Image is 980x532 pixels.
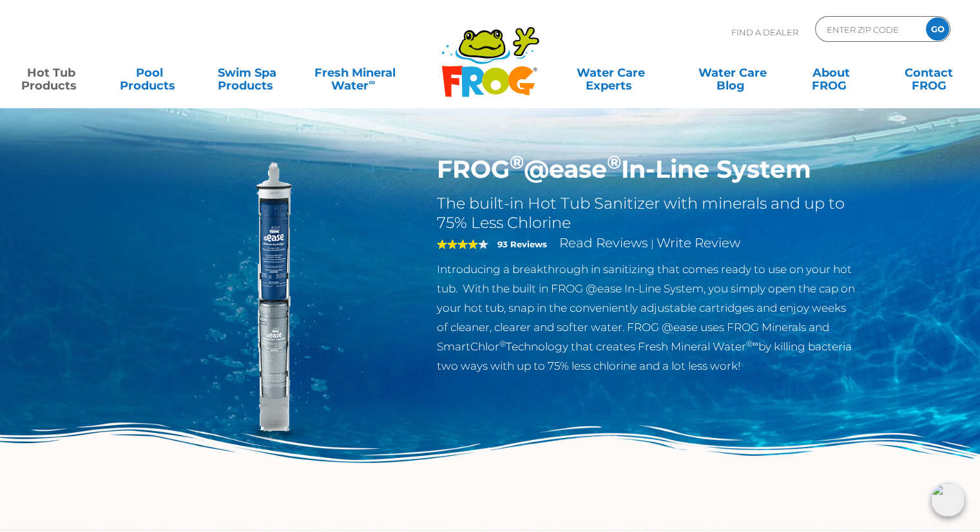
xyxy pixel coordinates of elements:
sup: ®∞ [746,339,758,348]
input: Zip Code Form [825,20,912,39]
sup: ® [510,151,524,173]
a: PoolProducts [111,60,187,86]
span: | [651,238,654,250]
h2: The built-in Hot Tub Sanitizer with minerals and up to 75% Less Chlorine [437,194,858,233]
a: Water CareBlog [695,60,771,86]
a: Write Review [657,235,740,251]
h1: FROG @ease In-Line System [437,155,858,184]
a: AboutFROG [793,60,869,86]
a: Hot TubProducts [13,60,89,86]
input: GO [926,17,949,41]
a: Swim SpaProducts [209,60,285,86]
strong: 93 Reviews [497,239,547,249]
a: Fresh MineralWater∞ [307,60,403,86]
img: openIcon [931,483,965,517]
p: Find A Dealer [731,16,798,48]
a: ContactFROG [891,60,967,86]
a: Read Reviews [559,235,648,251]
sup: ® [499,339,506,348]
sup: ∞ [369,77,375,87]
img: inline-system.png [123,155,418,450]
a: Water CareExperts [548,60,673,86]
p: Introducing a breakthrough in sanitizing that comes ready to use on your hot tub. With the built ... [437,260,858,375]
sup: ® [607,151,621,173]
span: 4 [437,239,478,249]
